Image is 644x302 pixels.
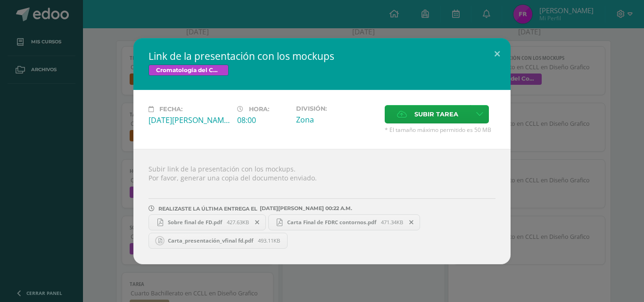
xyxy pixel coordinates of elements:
span: Subir tarea [414,106,458,123]
span: Remover entrega [404,217,420,228]
div: 08:00 [237,115,289,125]
span: 493.11KB [258,237,280,244]
span: REALIZASTE LA ÚLTIMA ENTREGA EL [158,205,257,212]
div: Zona [296,114,377,125]
span: [DATE][PERSON_NAME] 00:22 A.M. [257,208,352,209]
div: [DATE][PERSON_NAME] [149,115,230,125]
span: Hora: [249,106,269,113]
h2: Link de la presentación con los mockups [149,49,495,63]
span: Sobre final de FD.pdf [163,219,227,226]
a: Carta Final de FDRC contornos.pdf 471.34KB [268,214,421,230]
span: Fecha: [159,106,182,113]
span: Carta_presentación_vfinal fd.pdf [163,237,258,244]
button: Close (Esc) [484,38,511,70]
span: * El tamaño máximo permitido es 50 MB [385,126,495,134]
label: División: [296,105,377,112]
span: Cromatología del Color [149,65,229,76]
div: Subir link de la presentación con los mockups. Por favor, generar una copia del documento enviado. [133,149,511,264]
span: Carta Final de FDRC contornos.pdf [282,219,381,226]
a: Sobre final de FD.pdf 427.63KB [149,214,266,230]
span: 427.63KB [227,219,249,226]
span: 471.34KB [381,219,403,226]
a: Carta_presentación_vfinal fd.pdf [149,233,288,249]
span: Remover entrega [249,217,265,228]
